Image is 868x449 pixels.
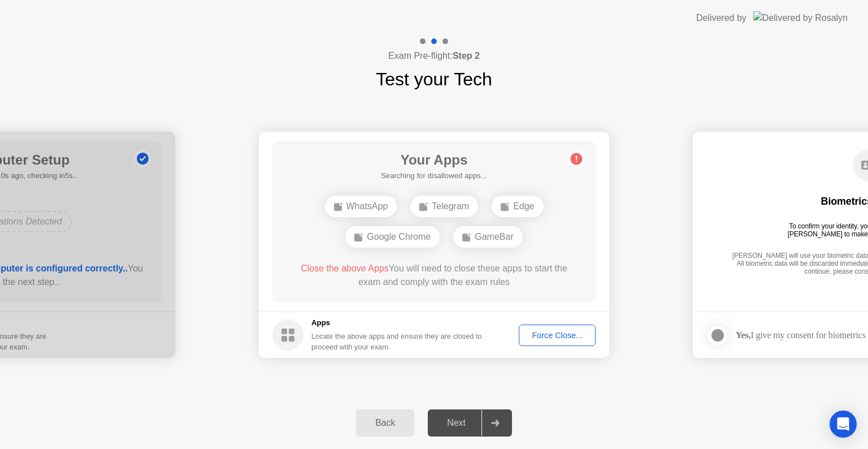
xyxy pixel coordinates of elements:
[359,418,411,428] div: Back
[289,262,580,289] div: You will need to close these apps to start the exam and comply with the exam rules
[381,150,487,170] h1: Your Apps
[736,330,750,340] strong: Yes,
[830,411,857,438] div: Open Intercom Messenger
[519,325,596,346] button: Force Close...
[431,418,481,428] div: Next
[696,11,747,25] div: Delivered by
[410,196,478,217] div: Telegram
[453,51,480,61] b: Step 2
[301,264,389,273] span: Close the above Apps
[325,196,397,217] div: WhatsApp
[523,331,592,340] div: Force Close...
[388,49,480,63] h4: Exam Pre-flight:
[453,226,522,248] div: GameBar
[428,409,512,437] button: Next
[311,317,483,329] h5: Apps
[376,66,492,93] h1: Test your Tech
[345,226,440,248] div: Google Chrome
[492,196,543,217] div: Edge
[753,11,848,24] img: Delivered by Rosalyn
[381,170,487,182] h5: Searching for disallowed apps...
[311,331,483,352] div: Locate the above apps and ensure they are closed to proceed with your exam.
[356,409,414,437] button: Back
